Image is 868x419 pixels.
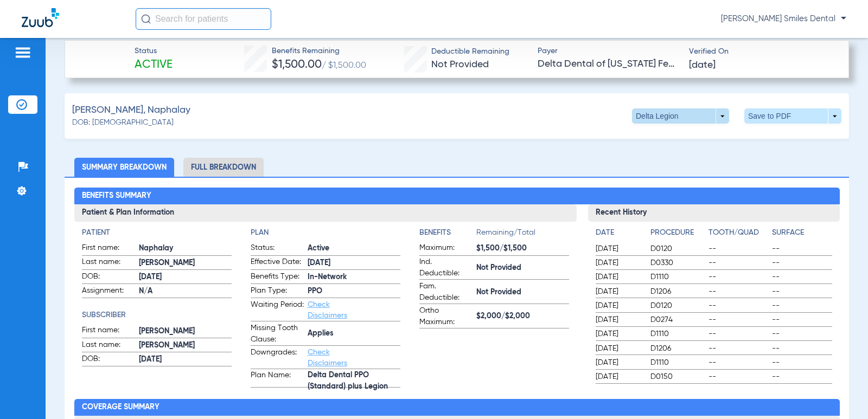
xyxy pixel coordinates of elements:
[476,243,569,254] span: $1,500/$1,500
[82,285,135,298] span: Assignment:
[709,328,768,339] span: --
[72,117,174,128] span: DOB: [DEMOGRAPHIC_DATA]
[596,300,641,311] span: [DATE]
[650,257,705,268] span: D0330
[136,8,271,30] input: Search for patients
[709,243,768,254] span: --
[650,314,705,325] span: D0274
[596,272,641,282] span: [DATE]
[74,204,577,222] h3: Patient & Plan Information
[419,242,473,255] span: Maximum:
[772,227,832,242] app-breakdown-title: Surface
[82,310,232,321] h4: Subscriber
[308,272,400,283] span: In-Network
[596,371,641,382] span: [DATE]
[139,257,232,269] span: [PERSON_NAME]
[431,60,489,69] span: Not Provided
[82,339,135,352] span: Last name:
[689,59,716,72] span: [DATE]
[251,370,304,387] span: Plan Name:
[135,46,173,57] span: Status
[596,328,641,339] span: [DATE]
[139,340,232,351] span: [PERSON_NAME]
[135,57,173,73] span: Active
[596,257,641,268] span: [DATE]
[689,46,831,57] span: Verified On
[251,323,304,345] span: Missing Tooth Clause:
[709,343,768,354] span: --
[308,376,400,387] span: Delta Dental PPO (Standard) plus Legion
[772,243,832,254] span: --
[650,272,705,282] span: D1110
[272,59,322,70] span: $1,500.00
[308,349,347,367] a: Check Disclaimers
[72,104,190,117] span: [PERSON_NAME], Naphalay
[74,158,174,177] li: Summary Breakdown
[183,158,264,177] li: Full Breakdown
[596,227,641,238] h4: Date
[431,46,509,57] span: Deductible Remaining
[82,353,135,366] span: DOB:
[772,257,832,268] span: --
[82,242,135,255] span: First name:
[419,281,473,304] span: Fam. Deductible:
[772,286,832,297] span: --
[538,57,680,71] span: Delta Dental of [US_STATE] Federal
[308,286,400,297] span: PPO
[709,286,768,297] span: --
[772,314,832,325] span: --
[82,227,232,238] h4: Patient
[272,46,366,57] span: Benefits Remaining
[650,371,705,382] span: D0150
[772,343,832,354] span: --
[538,46,680,57] span: Payer
[709,272,768,282] span: --
[650,357,705,368] span: D1110
[596,357,641,368] span: [DATE]
[139,272,232,283] span: [DATE]
[308,243,400,254] span: Active
[772,272,832,282] span: --
[251,242,304,255] span: Status:
[74,188,840,205] h2: Benefits Summary
[596,343,641,354] span: [DATE]
[82,271,135,284] span: DOB:
[476,287,569,298] span: Not Provided
[596,314,641,325] span: [DATE]
[308,328,400,339] span: Applies
[596,243,641,254] span: [DATE]
[82,256,135,269] span: Last name:
[744,108,841,124] button: Save to PDF
[141,14,151,24] img: Search Icon
[650,328,705,339] span: D1110
[650,243,705,254] span: D0120
[772,300,832,311] span: --
[251,347,304,369] span: Downgrades:
[814,367,868,419] div: Chat Widget
[322,61,366,70] span: / $1,500.00
[139,286,232,297] span: N/A
[251,285,304,298] span: Plan Type:
[650,343,705,354] span: D1206
[419,305,473,328] span: Ortho Maximum:
[709,357,768,368] span: --
[772,328,832,339] span: --
[650,227,705,242] app-breakdown-title: Procedure
[596,227,641,242] app-breakdown-title: Date
[139,326,232,337] span: [PERSON_NAME]
[632,108,729,124] button: Delta Legion
[772,227,832,238] h4: Surface
[772,357,832,368] span: --
[308,301,347,319] a: Check Disclaimers
[251,271,304,284] span: Benefits Type:
[419,227,476,238] h4: Benefits
[588,204,839,222] h3: Recent History
[709,227,768,238] h4: Tooth/Quad
[419,227,476,242] app-breakdown-title: Benefits
[650,300,705,311] span: D0120
[476,311,569,322] span: $2,000/$2,000
[596,286,641,297] span: [DATE]
[772,371,832,382] span: --
[251,256,304,269] span: Effective Date:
